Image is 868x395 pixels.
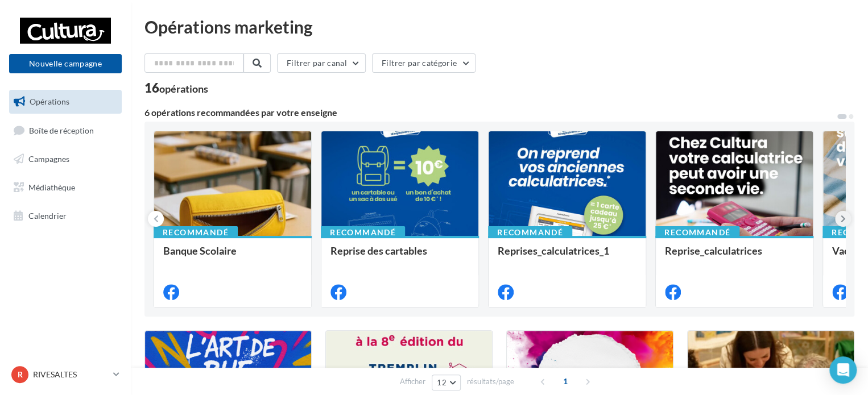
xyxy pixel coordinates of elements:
[556,372,574,390] span: 1
[372,53,476,73] button: Filtrer par catégorie
[432,375,461,390] button: 12
[467,376,514,387] span: résultats/page
[665,244,762,257] span: Reprise_calculatrices
[7,118,124,143] a: Boîte de réception
[400,376,425,387] span: Afficher
[7,176,124,199] a: Médiathèque
[7,204,124,228] a: Calendrier
[498,244,609,257] span: Reprises_calculatrices_1
[28,182,75,192] span: Médiathèque
[163,244,237,257] span: Banque Scolaire
[30,97,69,106] span: Opérations
[9,364,122,385] a: R RIVESALTES
[277,53,366,73] button: Filtrer par canal
[330,244,427,257] span: Reprise des cartables
[144,18,854,35] div: Opérations marketing
[321,226,405,239] div: Recommandé
[144,82,208,94] div: 16
[655,226,739,239] div: Recommandé
[28,210,67,220] span: Calendrier
[29,125,94,135] span: Boîte de réception
[9,54,122,73] button: Nouvelle campagne
[437,378,447,387] span: 12
[144,108,836,117] div: 6 opérations recommandées par votre enseigne
[829,356,857,384] div: Open Intercom Messenger
[28,154,69,164] span: Campagnes
[18,369,23,380] span: R
[7,90,124,114] a: Opérations
[33,369,109,380] p: RIVESALTES
[7,147,124,171] a: Campagnes
[154,226,238,239] div: Recommandé
[488,226,572,239] div: Recommandé
[159,84,208,94] div: opérations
